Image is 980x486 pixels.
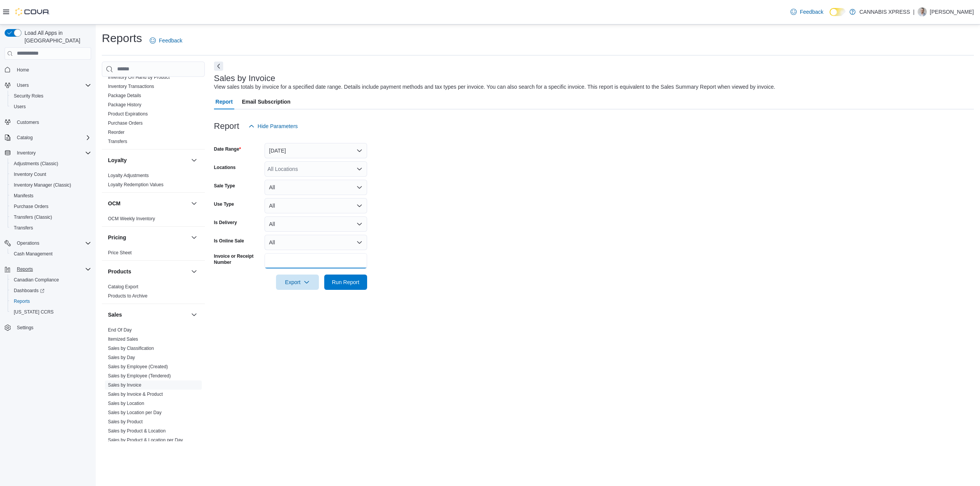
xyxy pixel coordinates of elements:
[189,310,199,319] button: Sales
[11,102,91,111] span: Users
[11,102,29,111] a: Users
[214,219,237,226] label: Is Delivery
[14,298,30,304] span: Reports
[108,391,163,397] span: Sales by Invoice & Product
[108,234,188,241] button: Pricing
[214,74,275,83] h3: Sales by Invoice
[108,284,138,289] a: Catalog Export
[108,129,124,135] span: Reorder
[102,36,205,149] div: Inventory
[108,336,138,342] span: Itemized Sales
[108,428,166,434] a: Sales by Product & Location
[8,190,94,201] button: Manifests
[14,65,32,75] a: Home
[14,148,39,158] button: Inventory
[214,253,261,265] label: Invoice or Receipt Number
[11,213,91,222] span: Transfers (Classic)
[108,139,127,144] a: Transfers
[11,91,91,101] span: Security Roles
[258,122,298,130] span: Hide Parameters
[14,309,54,315] span: [US_STATE] CCRS
[14,104,26,110] span: Users
[859,7,910,16] p: CANNABIS XPRESS
[8,223,94,233] button: Transfers
[14,93,43,99] span: Security Roles
[265,216,367,232] button: All
[108,364,168,369] a: Sales by Employee (Created)
[11,275,62,284] a: Canadian Compliance
[11,202,52,211] a: Purchase Orders
[108,130,124,135] a: Reorder
[108,74,170,80] span: Inventory On Hand by Product
[17,150,36,156] span: Inventory
[214,122,239,131] h3: Report
[108,84,154,89] a: Inventory Transactions
[17,266,33,272] span: Reports
[108,382,141,388] span: Sales by Invoice
[102,282,205,304] div: Products
[108,93,141,99] span: Package Details
[108,382,141,388] a: Sales by Invoice
[787,4,826,20] a: Feedback
[2,64,94,75] button: Home
[918,7,927,16] div: Chris Jones
[11,297,33,306] a: Reports
[11,275,91,284] span: Canadian Compliance
[108,172,149,179] span: Loyalty Adjustments
[17,119,39,125] span: Customers
[14,239,91,248] span: Operations
[108,401,144,406] a: Sales by Location
[11,286,47,295] a: Dashboards
[14,323,91,332] span: Settings
[108,182,163,188] span: Loyalty Redemption Values
[14,148,91,158] span: Inventory
[108,355,135,360] a: Sales by Day
[356,166,363,172] button: Open list of options
[214,201,234,207] label: Use Type
[108,336,138,342] a: Itemized Sales
[147,33,185,48] a: Feedback
[14,265,36,274] button: Reports
[108,437,183,443] a: Sales by Product & Location per Day
[17,67,29,73] span: Home
[14,265,91,274] span: Reports
[8,275,94,285] button: Canadian Compliance
[5,61,91,353] nav: Complex example
[108,120,143,126] a: Purchase Orders
[189,199,199,208] button: OCM
[17,135,33,141] span: Catalog
[14,65,91,75] span: Home
[11,249,91,258] span: Cash Management
[913,7,915,16] p: |
[108,111,148,117] span: Product Expirations
[108,156,188,164] button: Loyalty
[14,171,46,177] span: Inventory Count
[108,345,154,351] span: Sales by Classification
[14,323,36,332] a: Settings
[159,37,182,44] span: Feedback
[8,158,94,169] button: Adjustments (Classic)
[11,286,91,295] span: Dashboards
[11,180,91,190] span: Inventory Manager (Classic)
[108,327,132,333] a: End Of Day
[14,203,49,210] span: Purchase Orders
[108,311,122,319] h3: Sales
[108,268,188,275] button: Products
[108,93,141,98] a: Package Details
[11,307,57,317] a: [US_STATE] CCRS
[11,170,91,179] span: Inventory Count
[800,8,823,16] span: Feedback
[11,180,74,190] a: Inventory Manager (Classic)
[8,201,94,212] button: Purchase Orders
[216,94,233,109] span: Report
[214,62,223,71] button: Next
[2,148,94,158] button: Inventory
[14,182,71,188] span: Inventory Manager (Classic)
[11,249,56,258] a: Cash Management
[108,200,188,207] button: OCM
[14,118,42,127] a: Customers
[14,81,32,90] button: Users
[108,373,171,379] a: Sales by Employee (Tendered)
